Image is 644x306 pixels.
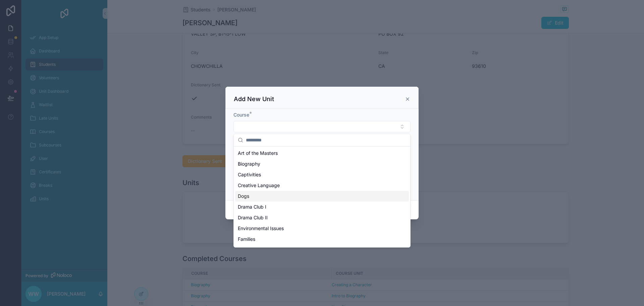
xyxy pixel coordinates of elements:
span: Biography [238,161,260,167]
span: Drama Club I [238,204,266,210]
div: Suggestions [234,146,410,247]
span: Families [238,236,255,243]
span: Drama Club II [238,214,268,221]
span: Dogs [238,193,249,200]
span: Creative Language [238,182,280,189]
span: Course [233,112,249,118]
span: Gardening [238,247,261,253]
span: Environmental Issues [238,225,284,232]
button: Select Button [233,121,411,132]
h3: Add New Unit [234,95,274,103]
span: Captivities [238,171,261,178]
span: Art of the Masters [238,150,278,157]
